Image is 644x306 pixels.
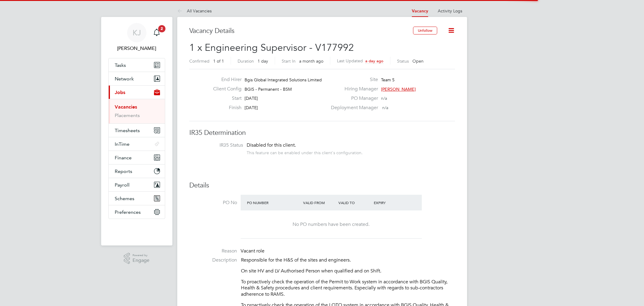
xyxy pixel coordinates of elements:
[282,58,296,64] label: Start In
[382,105,388,110] span: n/a
[189,248,237,254] label: Reason
[327,105,378,111] label: Deployment Manager
[245,96,258,101] span: [DATE]
[189,58,210,64] label: Confirmed
[115,141,130,147] span: InTime
[208,76,242,83] label: End Hirer
[109,86,165,99] button: Jobs
[115,182,130,188] span: Payroll
[109,72,165,85] button: Network
[413,27,437,34] button: Unfollow
[365,58,383,63] span: a day ago
[109,178,165,191] button: Payroll
[245,105,258,110] span: [DATE]
[438,8,462,14] a: Activity Logs
[189,200,237,206] label: PO No
[115,128,140,133] span: Timesheets
[109,164,165,178] button: Reports
[241,279,455,298] p: To proactively check the operation of the Permit to Work system in accordance with BGIS Quality, ...
[115,90,125,95] span: Jobs
[245,86,292,92] span: BGIS - Permanent - BSM
[115,112,140,118] a: Placements
[327,86,378,92] label: Hiring Manager
[397,58,409,64] label: Status
[299,58,323,64] span: a month ago
[247,148,363,155] div: This feature can be enabled under this client's configuration.
[108,45,165,52] span: Kyle Johnson
[109,205,165,219] button: Preferences
[245,77,322,83] span: Bgis Global Integrated Solutions Limited
[115,196,134,201] span: Schemes
[327,76,378,83] label: Site
[412,8,428,14] a: Vacancy
[412,58,424,64] span: Open
[115,155,132,161] span: Finance
[245,197,302,208] div: PO Number
[241,268,455,274] p: On site HV and LV Authorised Person when qualified and on Shift.
[108,225,165,235] img: fastbook-logo-retina.png
[109,99,165,123] div: Jobs
[115,76,134,82] span: Network
[337,197,372,208] div: Valid To
[302,197,337,208] div: Valid From
[189,129,455,137] h3: IR35 Determination
[241,257,455,263] p: Responsible for the H&S of the sites and engineers.
[108,225,165,235] a: Go to home page
[208,105,242,111] label: Finish
[238,58,254,64] label: Duration
[151,23,163,42] a: 2
[381,96,387,101] span: n/a
[189,42,354,54] span: 1 x Engineering Supervisor - V177992
[213,58,224,64] span: 1 of 1
[115,168,132,174] span: Reports
[189,181,455,190] h3: Details
[115,209,141,215] span: Preferences
[381,77,395,83] span: Team 5
[109,58,165,72] a: Tasks
[247,221,416,228] div: No PO numbers have been created.
[109,124,165,137] button: Timesheets
[133,258,149,263] span: Engage
[208,86,242,92] label: Client Config
[189,27,413,35] h3: Vacancy Details
[109,151,165,164] button: Finance
[177,8,212,14] a: All Vacancies
[208,95,242,102] label: Start
[258,58,268,64] span: 1 day
[133,253,149,258] span: Powered by
[247,142,296,148] span: Disabled for this client.
[115,104,137,110] a: Vacancies
[115,62,126,68] span: Tasks
[327,95,378,102] label: PO Manager
[241,248,264,254] span: Vacant role
[108,23,165,52] a: KJ[PERSON_NAME]
[101,17,172,246] nav: Main navigation
[109,192,165,205] button: Schemes
[195,142,243,148] label: IR35 Status
[337,58,363,63] label: Last Updated
[381,86,416,92] span: [PERSON_NAME]
[372,197,408,208] div: Expiry
[133,29,141,37] span: KJ
[158,25,165,32] span: 2
[189,257,237,263] label: Description
[124,253,149,264] a: Powered byEngage
[109,137,165,151] button: InTime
